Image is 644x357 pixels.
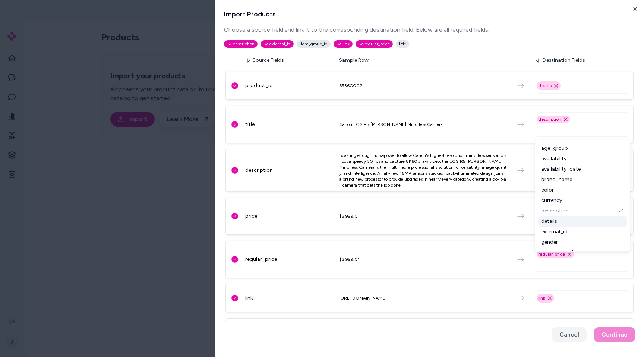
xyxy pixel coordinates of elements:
[339,121,506,127] div: Canon EOS R5 [PERSON_NAME] Mirrorless Camera
[563,116,569,122] button: Remove description option
[535,57,631,64] div: Destination Fields
[339,83,506,89] div: 6536C002
[339,152,506,188] div: Boasting enough horsepower to allow Canon's highest resolution mirrorless sensor to shoot a speed...
[224,25,635,34] p: Choose a source field and link it to the corresponding destination field. Below are all required ...
[261,40,294,48] span: external_id
[224,9,635,19] h2: Import Products
[553,83,559,89] button: Remove details option
[339,256,506,262] div: $3,999.01
[297,40,331,48] span: item_group_id
[566,251,572,257] button: Remove regular_price option
[245,82,335,89] div: product_id
[538,251,565,257] span: regular_price
[538,174,627,185] div: brand_name
[245,121,335,128] div: title
[538,164,627,174] div: availability_date
[538,216,627,227] div: details
[339,295,506,301] div: [URL][DOMAIN_NAME]
[224,40,258,48] span: description
[547,295,553,301] button: Remove link option
[538,206,627,216] div: description
[538,154,627,164] div: availability
[535,140,630,252] div: Suggestions
[538,195,627,206] div: currency
[538,143,627,154] div: age_group
[538,247,627,258] div: google_product_category
[538,227,627,237] div: external_id
[245,167,335,174] div: description
[339,57,531,64] div: Sample Row
[538,185,627,195] div: color
[538,83,552,89] span: details
[538,116,561,122] span: description
[245,294,335,302] div: link
[245,256,335,263] div: regular_price
[339,213,506,219] div: $2,999.01
[356,40,393,48] span: regular_price
[538,237,627,247] div: gender
[245,212,335,220] div: price
[334,40,353,48] span: link
[396,40,409,48] span: title
[552,327,587,342] button: Cancel
[245,57,334,64] div: Source Fields
[538,295,545,301] span: link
